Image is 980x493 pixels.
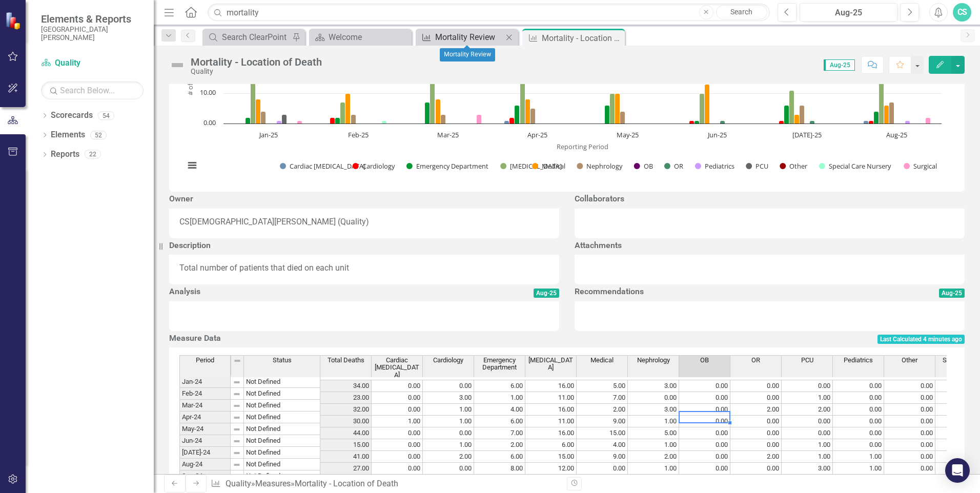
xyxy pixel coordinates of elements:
a: Quality [41,57,144,69]
path: Jun-25, 1. Cardiology. [689,121,695,124]
g: Medical, bar series 5 of 13 with 8 bars. [256,85,889,124]
td: 11.00 [525,416,577,427]
td: 0.00 [730,392,782,404]
path: Jul-25, 3. Medical. [794,115,800,124]
td: 0.00 [782,416,833,427]
g: Pediatrics, bar series 9 of 13 with 8 bars. [277,121,910,124]
td: 0.00 [833,427,884,439]
button: View chart menu, Chart [185,158,199,173]
img: 8DAGhfEEPCf229AAAAAElFTkSuQmCC [233,425,241,434]
div: » » [211,478,559,490]
path: Feb-25, 3. Nephrology. [351,115,356,124]
td: 3.00 [423,392,474,404]
td: 9.00 [577,451,628,463]
td: 0.00 [782,380,833,392]
td: 2.00 [577,404,628,416]
path: Aug-25, 1. Cardiology. [869,121,874,124]
td: 0.00 [884,416,935,427]
h3: Collaborators [575,194,965,203]
td: Mar-24 [179,400,231,412]
td: 3.00 [782,463,833,475]
td: 0.00 [679,463,730,475]
td: 0.00 [372,380,423,392]
td: 0.00 [884,463,935,475]
input: Search ClearPoint... [208,4,770,22]
a: Welcome [312,31,409,44]
span: Medical [590,357,614,364]
path: Apr-25, 8. Medical. [525,99,530,124]
h3: Description [169,241,559,250]
div: Quality [191,68,322,75]
img: Not Defined [169,57,186,73]
td: 0.00 [833,380,884,392]
td: 0.00 [423,463,474,475]
text: Feb-25 [348,130,369,139]
td: 16.00 [525,404,577,416]
button: Show PCU [746,161,768,171]
td: 0.00 [884,451,935,463]
span: Period [196,357,214,364]
td: 0.00 [730,380,782,392]
span: PCU [801,357,813,364]
td: 0.00 [372,427,423,439]
text: [DATE]-25 [792,130,822,139]
td: 2.00 [423,451,474,463]
path: Mar-25, 3. Surgical. [477,115,482,124]
text: # of Deaths [186,61,195,96]
path: Jun-25, 1. OR. [720,121,725,124]
input: Search Below... [41,81,144,99]
button: Aug-25 [800,3,897,22]
td: 3.00 [628,380,679,392]
td: 3.00 [628,404,679,416]
td: 1.00 [782,439,833,451]
td: Not Defined [244,412,320,423]
td: 1.00 [423,404,474,416]
text: Apr-25 [527,130,547,139]
path: Aug-25, 1. Cardiac Cath Lab. [864,121,869,124]
a: Search [716,5,767,19]
g: Cardiac Cath Lab, bar series 1 of 13 with 8 bars. [237,121,869,124]
text: 10.00 [200,88,216,97]
img: 8DAGhfEEPCf229AAAAAElFTkSuQmCC [233,437,241,445]
a: Reports [51,149,79,160]
td: Not Defined [244,388,320,400]
td: 0.00 [372,392,423,404]
small: [GEOGRAPHIC_DATA][PERSON_NAME] [41,25,144,42]
td: 0.00 [679,427,730,439]
td: 1.00 [628,416,679,427]
td: 0.00 [730,439,782,451]
button: Show Surgical [904,161,937,171]
text: Aug-25 [886,130,907,139]
path: May-25, 10. Medical. [615,94,620,124]
td: 0.00 [730,427,782,439]
td: 44.00 [320,427,372,439]
a: Quality [226,479,251,488]
td: 4.00 [577,439,628,451]
td: 0.00 [730,463,782,475]
path: Apr-25, 16. ICU. [520,75,525,124]
td: Not Defined [244,447,320,459]
a: Scorecards [51,110,93,121]
td: 2.00 [628,451,679,463]
span: Elements & Reports [41,13,144,25]
td: 0.00 [833,416,884,427]
td: 6.00 [525,439,577,451]
td: 15.00 [320,439,372,451]
text: Mar-25 [437,130,459,139]
td: 34.00 [320,380,372,392]
path: Apr-25, 5. Nephrology. [530,109,536,124]
span: Status [273,357,292,364]
div: Chart. Highcharts interactive chart. [179,28,954,181]
td: 1.00 [782,451,833,463]
td: 0.00 [372,404,423,416]
td: Not Defined [244,400,320,412]
td: 0.00 [423,380,474,392]
td: 1.00 [628,463,679,475]
img: 8DAGhfEEPCf229AAAAAElFTkSuQmCC [233,461,241,469]
td: 0.00 [628,392,679,404]
div: CS [953,3,971,22]
img: 8DAGhfEEPCf229AAAAAElFTkSuQmCC [233,473,241,481]
button: Show Cardiac Cath Lab [280,161,341,171]
path: Jan-25, 2. Emergency Department. [246,118,251,124]
td: 0.00 [730,416,782,427]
